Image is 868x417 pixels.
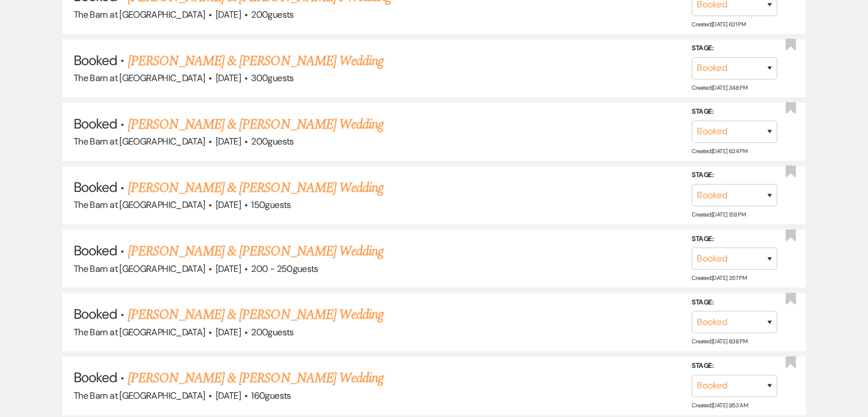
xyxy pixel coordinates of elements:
[692,360,777,372] label: Stage:
[74,242,117,259] span: Booked
[128,368,383,388] a: [PERSON_NAME] & [PERSON_NAME] Wedding
[74,72,205,84] span: The Barn at [GEOGRAPHIC_DATA]
[692,402,748,409] span: Created: [DATE] 9:53 AM
[128,114,383,135] a: [PERSON_NAME] & [PERSON_NAME] Wedding
[251,326,293,338] span: 200 guests
[692,84,747,91] span: Created: [DATE] 3:48 PM
[74,326,205,338] span: The Barn at [GEOGRAPHIC_DATA]
[692,211,745,218] span: Created: [DATE] 1:58 PM
[251,9,293,21] span: 200 guests
[74,51,117,69] span: Booked
[128,51,383,71] a: [PERSON_NAME] & [PERSON_NAME] Wedding
[128,304,383,325] a: [PERSON_NAME] & [PERSON_NAME] Wedding
[74,178,117,196] span: Booked
[692,20,745,27] span: Created: [DATE] 6:21 PM
[692,42,777,55] label: Stage:
[251,199,290,211] span: 150 guests
[74,263,205,275] span: The Barn at [GEOGRAPHIC_DATA]
[216,199,241,211] span: [DATE]
[216,326,241,338] span: [DATE]
[692,147,747,155] span: Created: [DATE] 6:24 PM
[692,169,777,182] label: Stage:
[128,178,383,198] a: [PERSON_NAME] & [PERSON_NAME] Wedding
[74,9,205,21] span: The Barn at [GEOGRAPHIC_DATA]
[216,72,241,84] span: [DATE]
[251,72,293,84] span: 300 guests
[216,263,241,275] span: [DATE]
[251,390,290,402] span: 160 guests
[251,263,318,275] span: 200 - 250 guests
[74,368,117,386] span: Booked
[216,135,241,147] span: [DATE]
[74,390,205,402] span: The Barn at [GEOGRAPHIC_DATA]
[692,338,747,345] span: Created: [DATE] 8:38 PM
[251,135,293,147] span: 200 guests
[216,390,241,402] span: [DATE]
[692,296,777,309] label: Stage:
[692,106,777,118] label: Stage:
[74,305,117,323] span: Booked
[216,9,241,21] span: [DATE]
[74,115,117,133] span: Booked
[692,233,777,246] label: Stage:
[74,135,205,147] span: The Barn at [GEOGRAPHIC_DATA]
[74,199,205,211] span: The Barn at [GEOGRAPHIC_DATA]
[692,274,746,282] span: Created: [DATE] 3:57 PM
[128,241,383,262] a: [PERSON_NAME] & [PERSON_NAME] Wedding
